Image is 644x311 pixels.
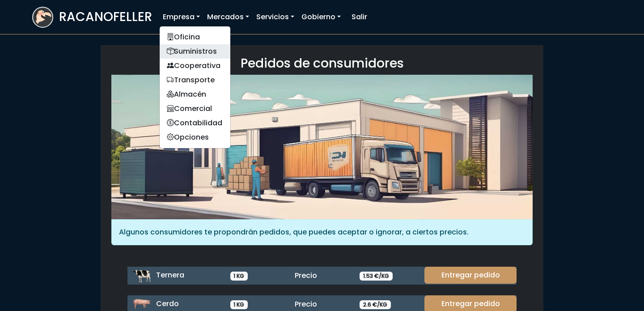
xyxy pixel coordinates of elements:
[159,8,203,26] a: Empresa
[133,267,151,285] img: ternera.png
[160,116,230,130] a: Contabilidad
[59,9,152,25] h3: RACANOFELLER
[424,267,517,284] a: Entregar pedido
[230,300,248,309] span: 1 KG
[360,272,393,281] span: 1.53 €/KG
[203,8,253,26] a: Mercados
[160,30,230,44] a: Oficina
[289,299,354,310] div: Precio
[289,270,354,281] div: Precio
[111,219,533,245] div: Algunos consumidores te propondrán pedidos, que puedes aceptar o ignorar, a ciertos precios.
[160,73,230,87] a: Transporte
[160,102,230,116] a: Comercial
[360,300,391,309] span: 2.6 €/KG
[160,59,230,73] a: Cooperativa
[111,75,533,219] img: orders.jpg
[298,8,344,26] a: Gobierno
[160,87,230,102] a: Almacén
[32,4,152,30] a: RACANOFELLER
[160,130,230,145] a: Opciones
[230,272,248,281] span: 1 KG
[160,44,230,59] a: Suministros
[253,8,298,26] a: Servicios
[33,8,52,25] img: logoracarojo.png
[156,270,184,280] span: Ternera
[111,56,533,71] h3: Pedidos de consumidores
[348,8,371,26] a: Salir
[156,298,179,309] span: Cerdo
